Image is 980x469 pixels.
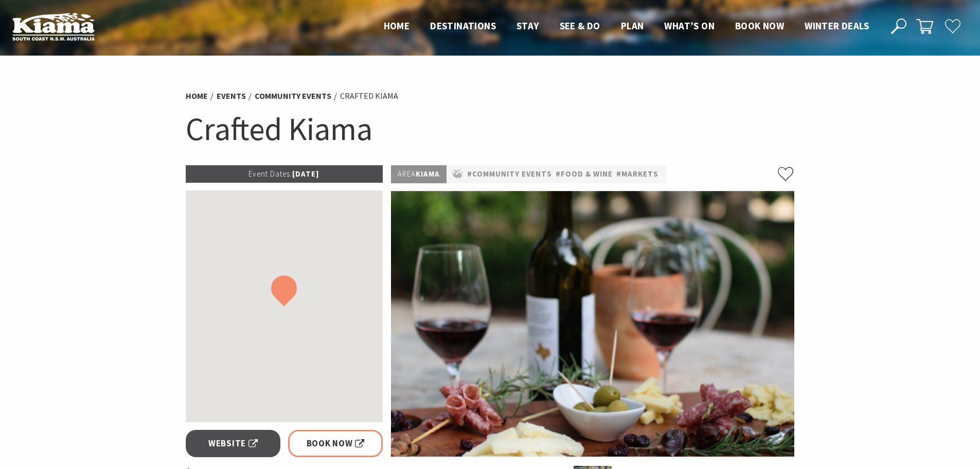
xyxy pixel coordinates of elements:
span: Website [208,437,258,450]
span: See & Do [560,20,600,32]
p: [DATE] [186,165,383,183]
a: #Community Events [467,168,552,181]
img: Kiama Logo [12,12,95,41]
p: Kiama [391,165,447,183]
a: Community Events [255,91,331,101]
a: Website [186,430,281,457]
span: Area [398,169,416,179]
a: Book Now [288,430,383,457]
span: What’s On [664,20,715,32]
img: Wine and cheese placed on a table to enjoy [391,191,794,457]
li: Crafted Kiama [340,90,398,103]
span: Event Dates: [248,169,292,179]
a: #Food & Wine [556,168,613,181]
span: Stay [516,20,539,32]
span: Plan [621,20,644,32]
span: Book now [735,20,784,32]
h1: Crafted Kiama [186,108,795,150]
nav: Main Menu [373,18,879,35]
span: Winter Deals [805,20,869,32]
span: Home [384,20,410,32]
a: Events [217,91,246,101]
span: Destinations [430,20,496,32]
a: #Markets [616,168,658,181]
a: Home [186,91,208,101]
span: Book Now [307,437,365,450]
